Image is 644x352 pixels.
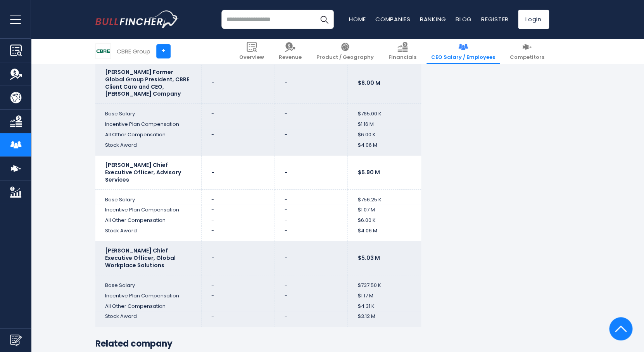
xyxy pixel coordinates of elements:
td: $4.06 M [348,140,421,156]
td: Incentive Plan Compensation [95,119,202,130]
td: $756.25 K [348,189,421,205]
td: - [202,119,275,130]
td: - [275,119,348,130]
td: Stock Award [95,311,202,327]
img: bullfincher logo [95,10,179,28]
td: - [202,189,275,205]
a: CEO Salary / Employees [426,39,500,64]
td: $6.00 K [348,130,421,140]
b: [PERSON_NAME] Chief Executive Officer, Global Workplace Solutions [105,247,176,269]
td: $737.50 K [348,275,421,290]
td: - [202,291,275,301]
td: $6.00 K [348,215,421,226]
td: Base Salary [95,189,202,205]
a: Financials [384,39,421,64]
span: Competitors [510,54,544,61]
td: - [275,215,348,226]
td: - [275,311,348,327]
b: $5.03 M [357,254,380,262]
b: - [285,79,288,87]
td: - [202,226,275,241]
td: - [275,140,348,156]
button: Search [314,10,334,29]
a: Revenue [274,39,306,64]
b: [PERSON_NAME] Chief Executive Officer, Advisory Services [105,161,181,184]
td: - [275,275,348,290]
b: - [285,254,288,262]
td: Base Salary [95,275,202,290]
td: - [275,130,348,140]
b: $5.90 M [357,168,380,176]
h3: Related company [95,338,421,350]
b: - [211,254,214,262]
span: CEO Salary / Employees [431,54,495,61]
td: - [275,104,348,119]
a: Go to homepage [95,10,179,28]
b: $6.00 M [357,79,380,87]
b: - [211,79,214,87]
td: Incentive Plan Compensation [95,205,202,215]
b: - [285,168,288,176]
td: - [275,205,348,215]
td: - [202,130,275,140]
td: - [202,215,275,226]
a: Overview [235,39,269,64]
td: - [275,226,348,241]
td: - [202,104,275,119]
a: Competitors [505,39,549,64]
td: $1.16 M [348,119,421,130]
td: Incentive Plan Compensation [95,291,202,301]
a: Product / Geography [312,39,378,64]
td: - [202,311,275,327]
span: Product / Geography [316,54,374,61]
td: $4.31 K [348,301,421,312]
img: CBRE logo [96,44,110,58]
td: - [202,140,275,156]
span: Financials [388,54,416,61]
div: CBRE Group [117,47,150,56]
td: $1.07 M [348,205,421,215]
td: Base Salary [95,104,202,119]
td: $1.17 M [348,291,421,301]
td: All Other Compensation [95,215,202,226]
td: - [275,189,348,205]
td: $765.00 K [348,104,421,119]
td: - [202,301,275,312]
a: + [156,44,171,58]
td: All Other Compensation [95,130,202,140]
td: - [275,301,348,312]
td: All Other Compensation [95,301,202,312]
a: Register [481,15,509,23]
td: Stock Award [95,140,202,156]
a: Ranking [420,15,446,23]
span: Revenue [279,54,302,61]
a: Home [349,15,366,23]
td: Stock Award [95,226,202,241]
td: - [202,205,275,215]
a: Login [518,10,549,29]
b: - [211,168,214,176]
td: - [202,275,275,290]
span: Overview [239,54,264,61]
td: $4.06 M [348,226,421,241]
b: [PERSON_NAME] Former Global Group President, CBRE Client Care and CEO, [PERSON_NAME] Company [105,68,189,98]
a: Companies [375,15,411,23]
td: - [275,291,348,301]
a: Blog [456,15,472,23]
td: $3.12 M [348,311,421,327]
